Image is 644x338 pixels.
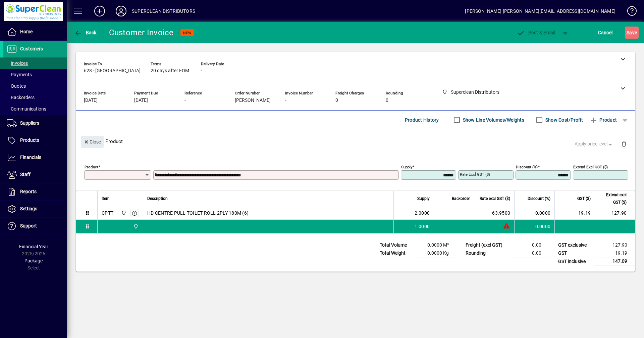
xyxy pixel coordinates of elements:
[452,195,470,202] span: Backorder
[616,136,632,152] button: Delete
[3,132,67,149] a: Products
[513,27,559,39] button: Post & Email
[131,223,139,230] span: Superclean Distributors
[616,141,632,147] app-page-header-button: Delete
[554,206,595,220] td: 19.19
[19,244,48,249] span: Financial Year
[622,1,636,23] a: Knowledge Base
[415,210,430,216] span: 2.0000
[7,106,46,112] span: Communications
[480,195,510,202] span: Rate excl GST ($)
[376,249,417,257] td: Total Weight
[132,6,195,16] div: SUPERCLEAN DISTRIBUTORS
[572,138,616,150] button: Apply price level
[155,172,175,177] mat-label: Description
[462,241,509,249] td: Freight (excl GST)
[509,241,549,249] td: 0.00
[514,220,554,233] td: 0.0000
[595,257,635,266] td: 147.09
[102,210,113,216] div: CPTT
[74,30,97,35] span: Back
[3,92,67,103] a: Backorders
[20,189,37,194] span: Reports
[183,31,192,35] span: NEW
[415,223,430,230] span: 1.0000
[184,98,186,103] span: -
[85,165,98,169] mat-label: Product
[516,165,538,169] mat-label: Discount (%)
[509,249,549,257] td: 0.00
[595,206,635,220] td: 127.90
[3,57,67,69] a: Invoices
[573,165,608,169] mat-label: Extend excl GST ($)
[20,155,41,160] span: Financials
[555,241,595,249] td: GST exclusive
[7,60,28,66] span: Invoices
[3,201,67,217] a: Settings
[517,30,555,35] span: ost & Email
[625,27,639,39] button: Save
[84,136,101,147] span: Close
[627,30,629,35] span: S
[76,129,635,154] div: Product
[596,27,614,39] button: Cancel
[417,241,457,249] td: 0.0000 M³
[20,120,39,126] span: Suppliers
[460,172,490,177] mat-label: Rate excl GST ($)
[3,80,67,92] a: Quotes
[89,5,110,17] button: Add
[478,210,510,216] div: 63.9500
[335,98,338,103] span: 0
[24,258,43,263] span: Package
[7,83,26,89] span: Quotes
[3,149,67,166] a: Financials
[462,249,509,257] td: Rounding
[555,257,595,266] td: GST inclusive
[72,27,98,39] button: Back
[134,98,148,103] span: [DATE]
[462,117,524,123] label: Show Line Volumes/Weights
[3,115,67,132] a: Suppliers
[20,137,39,143] span: Products
[3,166,67,183] a: Staff
[514,206,554,220] td: 0.0000
[285,98,286,103] span: -
[20,223,37,228] span: Support
[528,195,550,202] span: Discount (%)
[3,24,67,40] a: Home
[151,68,189,74] span: 20 days after EOM
[402,114,442,126] button: Product History
[67,27,104,39] app-page-header-button: Back
[465,6,615,16] div: [PERSON_NAME] [PERSON_NAME][EMAIL_ADDRESS][DOMAIN_NAME]
[20,29,33,34] span: Home
[3,103,67,115] a: Communications
[102,195,110,202] span: Item
[84,98,98,103] span: [DATE]
[79,138,105,144] app-page-header-button: Close
[598,27,613,38] span: Cancel
[627,27,637,38] span: ave
[376,241,417,249] td: Total Volume
[20,172,31,177] span: Staff
[417,195,430,202] span: Supply
[3,183,67,200] a: Reports
[147,195,168,202] span: Description
[20,206,37,211] span: Settings
[417,249,457,257] td: 0.0000 Kg
[401,165,412,169] mat-label: Supply
[544,117,583,123] label: Show Cost/Profit
[599,191,627,206] span: Extend excl GST ($)
[110,5,132,17] button: Profile
[3,69,67,80] a: Payments
[7,72,32,77] span: Payments
[386,98,388,103] span: 0
[595,241,635,249] td: 127.90
[405,115,439,125] span: Product History
[109,27,174,38] div: Customer Invoice
[20,46,43,51] span: Customers
[575,140,613,147] span: Apply price level
[119,209,127,217] span: Superclean Distributors
[7,95,35,100] span: Backorders
[81,136,104,148] button: Close
[555,249,595,257] td: GST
